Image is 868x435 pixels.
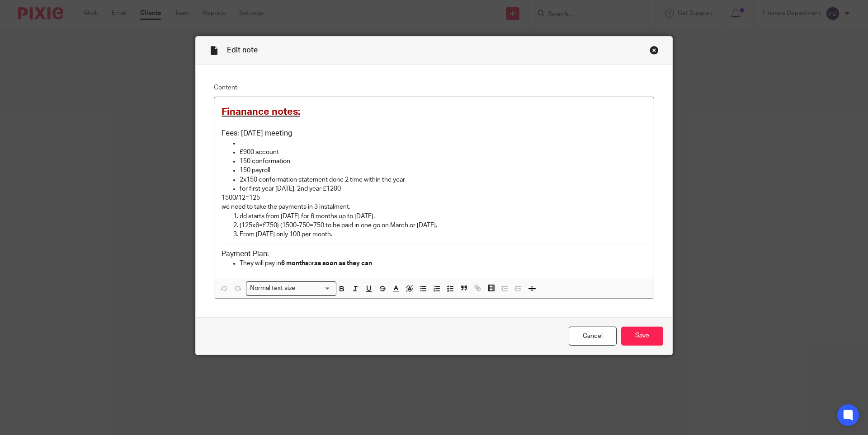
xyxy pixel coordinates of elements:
[240,157,646,166] p: 150 conformation
[222,202,646,211] p: we need to take the payments in 3 instalment.
[281,260,308,267] strong: 6 months
[227,47,258,54] span: Edit note
[240,184,646,193] p: for first year [DATE], 2nd year £1200
[222,107,300,117] span: Finanance notes:
[222,193,646,202] p: 1500/12=125
[240,148,646,157] p: £900 account
[240,230,646,239] p: From [DATE] only 100 per month.
[650,46,659,55] div: Close this dialog window
[248,284,297,293] span: Normal text size
[246,281,336,295] div: Search for option
[222,249,646,259] h3: Payment Plan:
[214,83,654,92] label: Content
[298,284,331,293] input: Search for option
[240,212,646,221] p: dd starts from [DATE] for 6 months up to [DATE].
[240,259,646,268] p: They will pay in or
[621,327,663,346] input: Save
[240,166,646,175] p: 150 payroll
[314,260,372,267] strong: as soon as they can
[240,175,646,184] p: 2x150 conformation statement done 2 time within the year
[240,221,646,230] p: (125x6=£750) (1500-750=750 to be paid in one go on March or [DATE].
[569,327,617,346] a: Cancel
[222,129,646,138] h3: Fees: [DATE] meeting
